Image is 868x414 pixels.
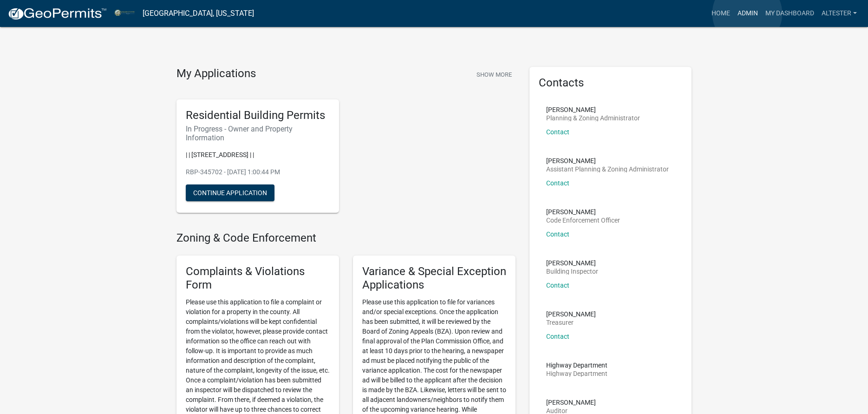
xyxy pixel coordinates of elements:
p: [PERSON_NAME] [546,399,596,406]
p: [PERSON_NAME] [546,209,620,215]
p: Treasurer [546,319,596,326]
h5: Residential Building Permits [186,109,330,122]
a: Contact [546,179,569,187]
h4: Zoning & Code Enforcement [176,231,516,245]
p: Building Inspector [546,268,598,275]
a: My Dashboard [762,5,818,22]
p: Auditor [546,407,596,414]
a: Contact [546,282,569,289]
h5: Complaints & Violations Form [186,265,330,292]
p: Highway Department [546,370,607,377]
a: altester [818,5,861,22]
p: [PERSON_NAME] [546,158,669,164]
img: Miami County, Indiana [114,7,135,20]
h4: My Applications [176,67,256,81]
h6: In Progress - Owner and Property Information [186,125,330,142]
a: Contact [546,128,569,136]
a: Home [708,5,734,22]
p: [PERSON_NAME] [546,106,640,113]
p: [PERSON_NAME] [546,260,598,266]
a: Contact [546,333,569,340]
a: Admin [734,5,762,22]
p: Planning & Zoning Administrator [546,115,640,121]
p: Highway Department [546,362,607,368]
p: [PERSON_NAME] [546,311,596,317]
p: | | [STREET_ADDRESS] | | [186,150,330,160]
a: Contact [546,230,569,238]
button: Continue Application [186,184,274,201]
p: Assistant Planning & Zoning Administrator [546,166,669,172]
p: RBP-345702 - [DATE] 1:00:44 PM [186,167,330,177]
p: Code Enforcement Officer [546,217,620,223]
h5: Variance & Special Exception Applications [362,265,506,292]
a: [GEOGRAPHIC_DATA], [US_STATE] [143,6,254,21]
button: Show More [473,67,516,82]
h5: Contacts [539,76,683,90]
